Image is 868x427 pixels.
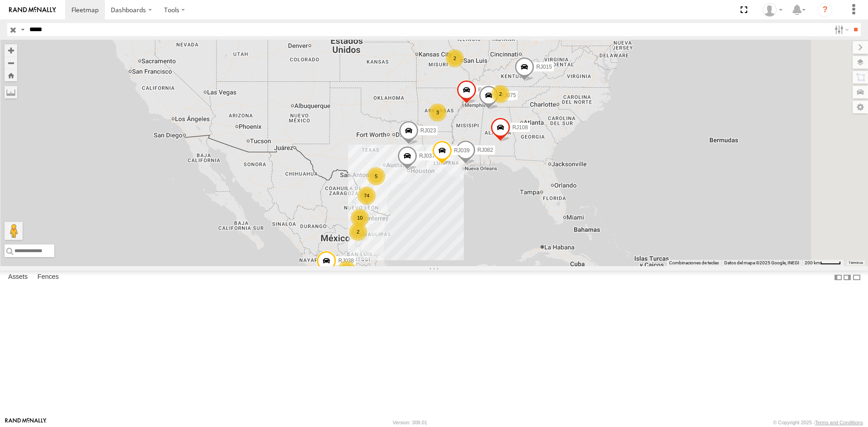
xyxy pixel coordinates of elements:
[669,260,719,266] button: Combinaciones de teclas
[5,222,23,240] button: Arrastra al hombrecito al mapa para abrir Street View
[802,260,844,266] button: Escala del mapa: 200 km por 42 píxeles
[454,147,470,154] span: RJ039
[759,3,786,17] div: Pablo Ruiz
[5,86,17,99] label: Measure
[818,3,832,17] i: ?
[512,124,528,131] span: RJ108
[349,223,367,241] div: 2
[9,7,56,13] img: rand-logo.svg
[429,103,447,122] div: 3
[536,64,552,70] span: RJ015
[446,49,464,67] div: 2
[724,260,799,265] span: Datos del mapa ©2025 Google, INEGI
[491,85,509,103] div: 2
[367,167,385,185] div: 5
[419,153,435,159] span: RJ037
[338,261,356,279] div: 4
[358,187,376,205] div: 74
[834,271,843,284] label: Dock Summary Table to the Left
[33,271,63,284] label: Fences
[852,271,861,284] label: Hide Summary Table
[393,420,427,425] div: Version: 308.01
[5,56,17,69] button: Zoom out
[420,127,436,134] span: RJ023
[4,271,32,284] label: Assets
[805,260,820,265] span: 200 km
[849,261,863,265] a: Términos (se abre en una nueva pestaña)
[831,23,850,36] label: Search Filter Options
[351,209,369,227] div: 10
[19,23,26,36] label: Search Query
[5,44,17,56] button: Zoom in
[773,420,863,425] div: © Copyright 2025 -
[477,146,493,153] span: RJ082
[815,420,863,425] a: Terms and Conditions
[5,69,17,81] button: Zoom Home
[338,258,354,264] span: RJ038
[853,101,868,113] label: Map Settings
[843,271,852,284] label: Dock Summary Table to the Right
[5,418,47,427] a: Visit our Website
